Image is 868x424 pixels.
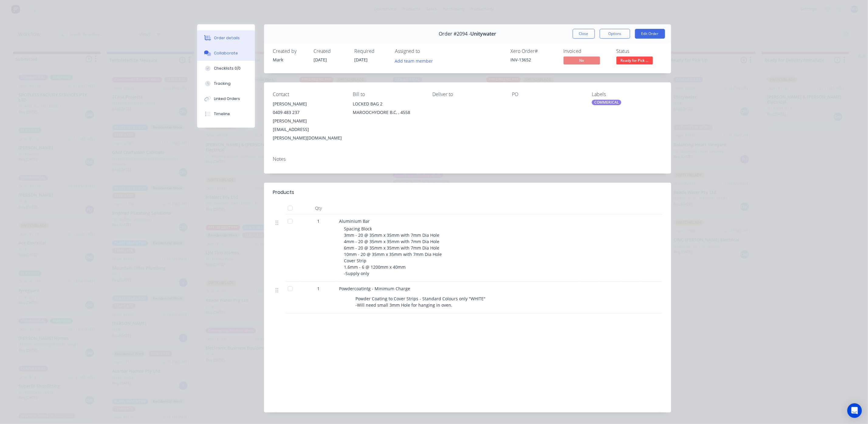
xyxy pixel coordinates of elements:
div: Contact [273,91,343,97]
span: Ready for Pick ... [616,57,653,64]
div: Required [355,48,388,54]
span: Spacing Block 3mm - 20 @ 35mm x 35mm with 7mm Dia Hole 4mm - 20 @ 35mm x 35mm with 7mm Dia Hole 6... [344,226,443,276]
div: Qty [300,202,337,214]
div: MAROOCHYDORE B.C, , 4558 [353,108,423,117]
button: Options [600,29,630,39]
div: COMMERICAL [592,100,621,105]
div: [PERSON_NAME] [273,100,343,108]
button: Checklists 0/0 [197,61,255,76]
div: Order details [214,35,240,41]
div: PO [512,91,582,97]
div: [PERSON_NAME]0409 483 237[PERSON_NAME][EMAIL_ADDRESS][PERSON_NAME][DOMAIN_NAME] [273,100,343,142]
div: LOCKED BAG 2 [353,100,423,108]
span: Order #2094 - [439,31,470,37]
span: Unitywater [470,31,496,37]
button: Order details [197,30,255,46]
button: Close [573,29,595,39]
div: Status [616,48,662,54]
span: 1 [317,218,320,224]
button: Linked Orders [197,91,255,106]
div: Xero Order # [511,48,556,54]
div: Assigned to [395,48,456,54]
div: Products [273,189,294,196]
div: LOCKED BAG 2MAROOCHYDORE B.C, , 4558 [353,100,423,119]
div: Open Intercom Messenger [847,403,862,418]
button: Ready for Pick ... [616,57,653,66]
span: Aluminium Bar [339,218,370,224]
div: Powder Coating to Cover Strips - Standard Colours only "WHITE" -Will need small 3mm Hole for hang... [353,294,488,309]
button: Edit Order [635,29,665,39]
button: Tracking [197,76,255,91]
div: Invoiced [564,48,609,54]
span: [DATE] [355,57,368,63]
span: [DATE] [314,57,327,63]
div: Deliver to [432,91,502,97]
div: Collaborate [214,50,238,56]
button: Add team member [395,57,437,65]
span: Powdercoatintg - Minimum Charge [339,286,410,291]
div: Linked Orders [214,96,240,102]
div: 0409 483 237 [273,108,343,117]
span: No [564,57,600,64]
div: Created [314,48,347,54]
div: Checklists 0/0 [214,66,241,71]
div: Bill to [353,91,423,97]
div: INV-13652 [511,57,556,63]
button: Collaborate [197,46,255,61]
div: Mark [273,57,307,63]
span: 1 [317,285,320,292]
div: Tracking [214,81,231,86]
div: Labels [592,91,662,97]
button: Timeline [197,106,255,122]
button: Add team member [392,57,436,65]
div: [PERSON_NAME][EMAIL_ADDRESS][PERSON_NAME][DOMAIN_NAME] [273,117,343,142]
div: Notes [273,156,662,162]
div: Timeline [214,111,230,117]
div: Created by [273,48,307,54]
